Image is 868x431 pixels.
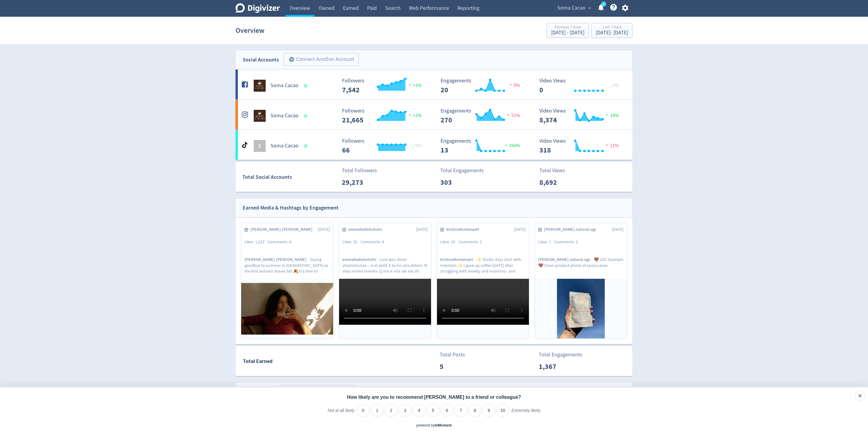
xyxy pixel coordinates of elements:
div: Total Social Accounts [242,173,338,181]
a: [PERSON_NAME].[PERSON_NAME][DATE]Likes1,312Comments6[PERSON_NAME].[PERSON_NAME]Saying goodbye to ... [241,223,333,338]
a: 1 [601,1,606,7]
span: [DATE] [514,227,526,233]
button: Last 7 Days[DATE]- [DATE] [591,23,632,38]
h1: Overview [236,21,264,40]
a: InMoment [435,423,452,427]
label: Not at all likely [327,408,354,418]
p: ✨ Studio days start with intention ✨ I gave up coffee [DATE] after struggling with anxiety and in... [440,257,526,273]
button: Connect Another Account [279,385,355,398]
img: positive-performance.svg [407,82,413,87]
h5: Soma Cacao [270,82,298,89]
button: Soma Cacao [555,3,592,13]
span: 10 [451,239,455,244]
span: 9% [508,82,520,88]
div: powered by inmoment [416,423,452,428]
span: expand_more [587,5,592,11]
img: positive-performance.svg [407,113,413,117]
svg: Followers --- [339,78,429,94]
a: Total EarnedTotal Posts5Total Engagements1,367 [236,346,632,376]
div: Close survey [855,391,865,401]
div: Social Accounts [243,56,279,64]
img: negative-performance.svg [508,82,514,87]
div: Comments [268,239,295,245]
li: 9 [482,404,495,417]
p: 🤎 UGC Example 🤎 Clean product photo of soma.cacao [538,257,624,273]
svg: Video Views 318 [536,138,626,154]
p: 5 [440,361,474,372]
p: Saying goodbye to summer in [GEOGRAPHIC_DATA] as the first autumn leaves fall 🍂 It’s time to unpa... [244,257,330,273]
a: emmahedoholistic[DATE]Likes25Comments8emmahedoholisticLore ipsu dolor sitametconse… A el sedd. E ... [339,223,431,338]
svg: Engagements 20 [438,78,527,94]
span: 11% [604,143,619,149]
h5: Soma Cacao [270,112,298,119]
p: Total Engagements [539,351,582,359]
span: add_circle [289,56,295,62]
svg: Video Views 0 [536,78,626,94]
span: emmahedoholistic [342,257,380,262]
img: negative-performance.svg [604,143,610,147]
span: _ 0% [412,143,421,149]
div: Total Earned [236,357,434,366]
li: 4 [413,404,426,417]
span: 6 [289,239,291,244]
div: Comments [554,239,581,245]
div: Earned Media & Hashtags by Engagement [243,204,338,212]
p: Total Followers [342,167,377,175]
span: [DATE] [416,227,428,233]
li: 8 [468,404,481,417]
span: 1 [480,239,482,244]
span: <1% [407,113,421,118]
div: [DATE] - [DATE] [551,30,584,36]
li: 3 [398,404,412,417]
a: Soma Cacao undefinedSoma Cacao Followers --- Followers 21,665 <1% Engagements 270 Engagements 270... [236,100,632,130]
li: 10 [496,404,510,417]
button: Connect Another Account [284,53,359,66]
p: Total Posts [440,351,474,359]
img: positive-performance.svg [604,113,610,117]
p: 29,273 [342,177,376,188]
span: [PERSON_NAME].natural.ugc [538,257,594,262]
span: Data last synced: 29 Sep 2025, 11:02pm (AEST) [304,114,309,118]
label: Extremely likely [511,408,540,418]
span: Data last synced: 30 Sep 2025, 1:01am (AEST) [304,144,309,148]
img: negative-performance.svg [505,113,511,117]
p: Total Views [539,167,574,175]
span: Data last synced: 29 Sep 2025, 11:02pm (AEST) [304,84,309,87]
span: kristinafontanaart [440,257,476,262]
div: Comments [361,239,387,245]
span: [PERSON_NAME].[PERSON_NAME] [250,227,316,233]
img: Soma Cacao undefined [254,110,266,122]
span: kristinafontanaart [446,227,482,233]
button: Previous 7 Days[DATE] - [DATE] [547,23,589,38]
div: Comments [458,239,485,245]
svg: Engagements 13 [438,138,527,154]
span: 51% [505,113,520,118]
span: [PERSON_NAME].[PERSON_NAME] [244,257,310,262]
p: 1,367 [539,361,573,372]
li: 6 [441,404,454,417]
svg: Video Views 8,374 [536,108,626,124]
span: emmahedoholistic [348,227,386,233]
a: kristinafontanaart[DATE]Likes10Comments1kristinafontanaart✨ Studio days start with intention ✨ I ... [437,223,529,338]
span: _ 0% [609,82,619,88]
span: 8 [382,239,384,244]
span: 25 [353,239,357,244]
span: [DATE] [318,227,330,233]
p: Total Engagements [440,167,484,175]
span: 160% [503,143,520,149]
svg: Engagements 270 [438,108,527,124]
span: Soma Cacao [557,3,585,13]
svg: Followers --- [339,108,429,124]
p: 8,692 [539,177,574,188]
li: 0 [357,404,370,417]
li: 2 [384,404,398,417]
a: [PERSON_NAME].natural.ugc[DATE]Likes1Comments2[PERSON_NAME].natural.ugc🤎 UGC Example 🤎 Clean prod... [535,223,627,338]
div: Likes [440,239,458,245]
li: 5 [427,404,440,417]
p: Lore ipsu dolor sitametconse… A el sedd. E te inc utla etdolo. M aliqu enima minimv. Q nos e ulla... [342,257,428,273]
span: [DATE] [612,227,624,233]
text: 1 [603,2,604,6]
div: Likes [244,239,268,245]
span: 18% [604,113,619,118]
img: positive-performance.svg [503,143,509,147]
